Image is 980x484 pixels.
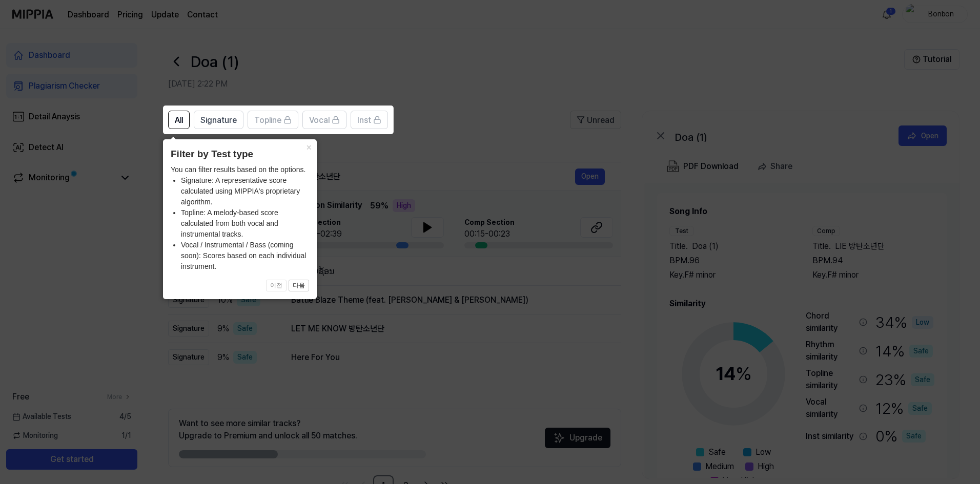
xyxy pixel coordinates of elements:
button: Topline [248,111,298,129]
li: Signature: A representative score calculated using MIPPIA's proprietary algorithm. [181,175,309,207]
span: Topline [254,114,281,127]
span: Vocal [309,114,330,127]
li: Vocal / Instrumental / Bass (coming soon): Scores based on each individual instrument. [181,240,309,272]
button: Vocal [302,111,346,129]
span: All [175,114,183,127]
button: 다음 [289,280,309,292]
span: Inst [357,114,371,127]
li: Topline: A melody-based score calculated from both vocal and instrumental tracks. [181,207,309,240]
button: Inst [351,111,388,129]
button: Signature [194,111,243,129]
span: Signature [200,114,237,127]
button: Close [300,139,317,154]
button: All [168,111,190,129]
div: You can filter results based on the options. [171,164,309,272]
header: Filter by Test type [171,147,309,162]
